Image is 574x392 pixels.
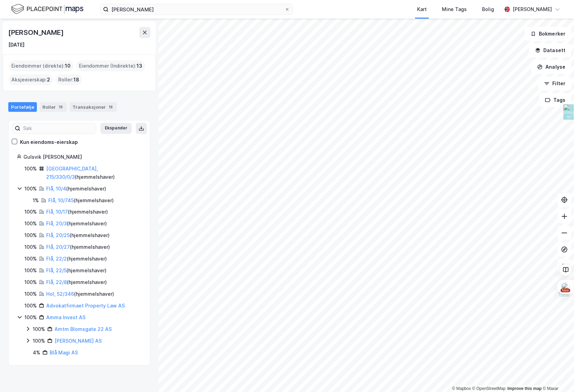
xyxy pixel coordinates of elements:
div: Aksjeeierskap : [9,74,53,85]
button: Analyse [531,60,571,74]
div: 100% [33,325,45,333]
input: Søk [20,123,96,134]
span: 10 [65,62,71,70]
div: 100% [24,255,37,263]
div: ( hjemmelshaver ) [46,208,108,216]
a: Flå, 20/3 [46,220,67,226]
div: 100% [24,290,37,298]
div: Mine Tags [442,5,467,13]
div: ( hjemmelshaver ) [46,231,110,239]
div: 100% [33,337,45,345]
div: ( hjemmelshaver ) [46,278,107,286]
div: 100% [24,231,37,239]
a: [PERSON_NAME] AS [54,338,102,344]
div: 100% [24,219,37,228]
div: 1% [33,196,39,205]
div: ( hjemmelshaver ) [46,255,107,263]
a: Mapbox [452,386,471,391]
div: 4% [33,349,40,357]
input: Søk på adresse, matrikkel, gårdeiere, leietakere eller personer [109,4,284,14]
div: 100% [24,165,37,173]
div: ( hjemmelshaver ) [46,185,106,193]
div: Roller : [56,74,82,85]
div: [DATE] [8,41,24,49]
div: 100% [24,278,37,286]
div: Kun eiendoms-eierskap [20,138,78,146]
a: Flå, 22/8 [46,279,67,285]
div: Gulsvik [PERSON_NAME] [23,153,142,161]
div: ( hjemmelshaver ) [46,219,107,228]
a: Amtm Blomsgate 22 AS [54,326,112,332]
div: Roller [40,102,67,112]
div: ( hjemmelshaver ) [48,196,114,205]
a: [GEOGRAPHIC_DATA], 215/330/0/3 [46,166,98,180]
div: ( hjemmelshaver ) [46,290,114,298]
a: Improve this map [507,386,542,391]
div: 18 [107,104,114,110]
span: 18 [73,76,79,84]
button: Ekspander [100,123,132,134]
div: 100% [24,243,37,251]
div: Eiendommer (Indirekte) : [76,60,145,71]
a: Flå, 22/2 [46,256,67,262]
div: ( hjemmelshaver ) [46,165,142,181]
a: Flå, 10/17 [46,209,68,215]
div: Eiendommer (direkte) : [9,60,73,71]
button: Datasett [529,43,571,57]
div: 18 [57,104,64,110]
a: Flå, 10/4 [46,186,66,192]
div: ( hjemmelshaver ) [46,243,110,251]
span: 13 [137,62,142,70]
div: Portefølje [8,102,37,112]
a: Flå, 20/25 [46,232,70,238]
div: Bolig [482,5,494,13]
div: 100% [24,313,37,322]
div: 100% [24,208,37,216]
a: Flå, 20/27 [46,244,70,250]
div: 100% [24,302,37,310]
div: Transaksjoner [70,102,117,112]
a: Amma Invest AS [46,314,85,320]
div: 100% [24,266,37,275]
div: [PERSON_NAME] [513,5,552,13]
button: Tags [539,93,571,107]
div: [PERSON_NAME] [8,27,65,38]
a: Hol, 52/346 [46,291,74,297]
iframe: Chat Widget [540,359,574,392]
a: Flå, 10/745 [48,197,74,203]
a: Blå Magi AS [50,350,78,355]
button: Filter [538,77,571,90]
a: Advokatfirmaet Property Law AS [46,303,125,308]
a: Flå, 22/5 [46,267,67,273]
div: Kart [417,5,427,13]
div: ( hjemmelshaver ) [46,266,107,275]
span: 2 [47,76,50,84]
div: Kontrollprogram for chat [540,359,574,392]
a: OpenStreetMap [472,386,506,391]
div: 100% [24,185,37,193]
img: logo.f888ab2527a4732fd821a326f86c7f29.svg [11,3,83,15]
button: Bokmerker [525,27,571,41]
